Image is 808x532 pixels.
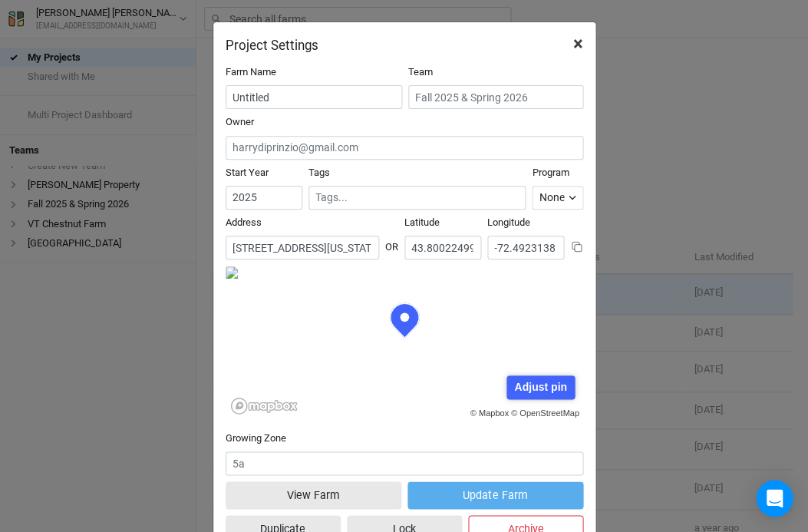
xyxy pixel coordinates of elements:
input: Latitude [404,236,481,259]
div: OR [385,228,398,254]
h2: Project Settings [226,38,318,53]
div: None [539,190,564,206]
a: © OpenStreetMap [511,408,579,418]
label: Start Year [226,166,269,180]
input: Tags... [315,190,519,206]
span: × [573,33,583,55]
label: Program [532,166,569,180]
button: Copy [570,240,583,253]
input: Longitude [487,236,564,259]
button: View Farm [226,481,401,508]
label: Growing Zone [226,431,286,445]
label: Owner [226,115,254,129]
div: Adjust pin [506,375,575,399]
label: Farm Name [226,65,276,79]
button: Update Farm [407,481,583,508]
a: Mapbox logo [230,397,298,415]
label: Address [226,216,262,230]
label: Latitude [404,216,440,230]
input: 5a [226,451,583,475]
a: © Mapbox [470,408,508,418]
input: Address (123 James St...) [226,236,379,259]
input: Project/Farm Name [226,85,402,109]
input: Start Year [226,186,302,210]
button: Close [561,22,595,65]
label: Team [408,65,433,79]
button: None [532,186,582,210]
input: harrydiprinzio@gmail.com [226,136,583,160]
label: Tags [308,166,330,180]
div: Open Intercom Messenger [756,480,793,517]
input: Fall 2025 & Spring 2026 [408,85,583,109]
label: Longitude [487,216,530,230]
